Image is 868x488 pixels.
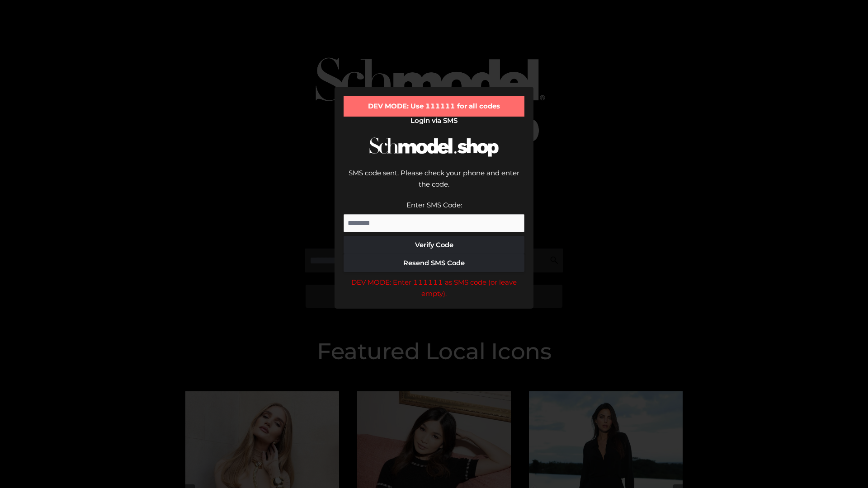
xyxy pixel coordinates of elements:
[406,201,462,209] label: Enter SMS Code:
[344,236,524,254] button: Verify Code
[344,254,524,272] button: Resend SMS Code
[344,117,524,125] h2: Login via SMS
[366,129,502,165] img: Schmodel Logo
[344,167,524,199] div: SMS code sent. Please check your phone and enter the code.
[344,96,524,117] div: DEV MODE: Use 111111 for all codes
[344,277,524,300] div: DEV MODE: Enter 111111 as SMS code (or leave empty).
